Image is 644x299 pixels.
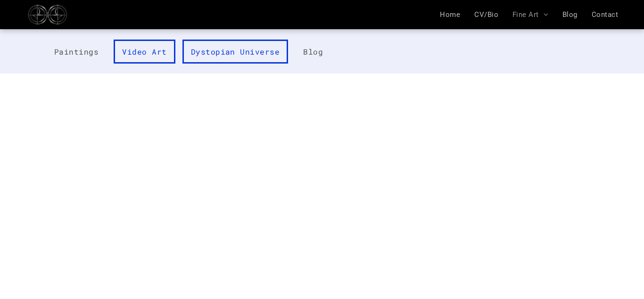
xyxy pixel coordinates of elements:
a: Blog [295,40,331,64]
span: Dystopian Universe [191,47,280,57]
a: Contact [585,10,625,19]
a: Fine Art [505,10,555,19]
a: Video Art [114,40,175,64]
a: Dystopian Universe [182,40,289,64]
a: CV/Bio [467,10,505,19]
a: Home [433,10,467,19]
a: Paintings [46,40,107,64]
a: Blog [555,10,585,19]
